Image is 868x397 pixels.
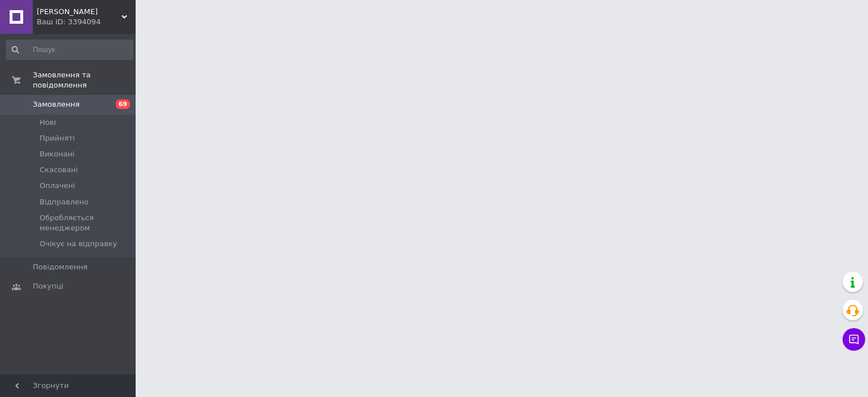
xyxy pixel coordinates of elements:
span: Обробляється менеджером [40,213,132,233]
span: Відправлено [40,197,89,207]
span: 69 [116,99,130,109]
div: Ваш ID: 3394094 [37,17,136,27]
span: Замовлення та повідомлення [33,70,136,90]
input: Пошук [6,40,133,60]
span: Замовлення [33,99,80,110]
span: Покупці [33,281,63,291]
span: Прийняті [40,133,75,143]
button: Чат з покупцем [843,328,865,351]
span: Виконані [40,149,75,159]
span: Повідомлення [33,262,88,272]
span: HUGO [37,7,121,17]
span: Оплачені [40,181,75,191]
span: Нові [40,117,56,128]
span: Очікує на відправку [40,239,117,249]
span: Скасовані [40,165,78,175]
